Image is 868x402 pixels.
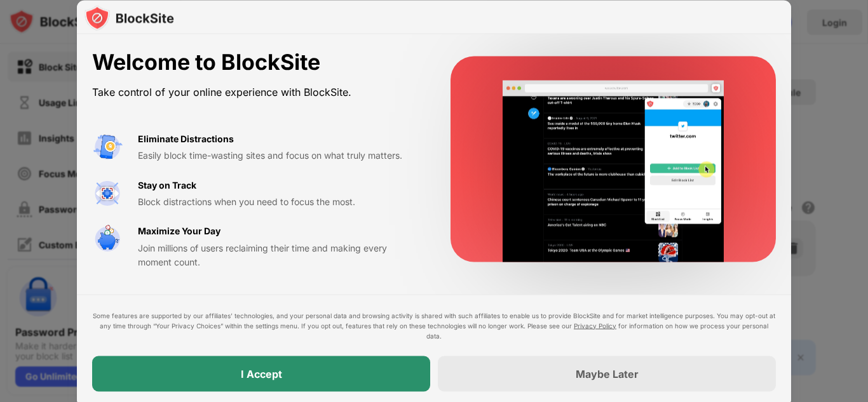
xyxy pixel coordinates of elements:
img: value-safe-time.svg [92,224,123,255]
div: Block distractions when you need to focus the most. [138,194,420,208]
div: Maybe Later [576,367,639,380]
div: Stay on Track [138,178,196,192]
div: Welcome to BlockSite [92,50,420,76]
img: value-avoid-distractions.svg [92,131,123,162]
img: value-focus.svg [92,178,123,208]
div: Easily block time-wasting sites and focus on what truly matters. [138,149,420,163]
div: Maximize Your Day [138,224,220,238]
a: Privacy Policy [574,321,616,329]
div: Some features are supported by our affiliates’ technologies, and your personal data and browsing ... [92,310,776,340]
div: Take control of your online experience with BlockSite. [92,83,420,101]
div: I Accept [241,367,282,380]
div: Eliminate Distractions [138,131,234,145]
div: Join millions of users reclaiming their time and making every moment count. [138,241,420,269]
img: logo-blocksite.svg [85,5,174,30]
